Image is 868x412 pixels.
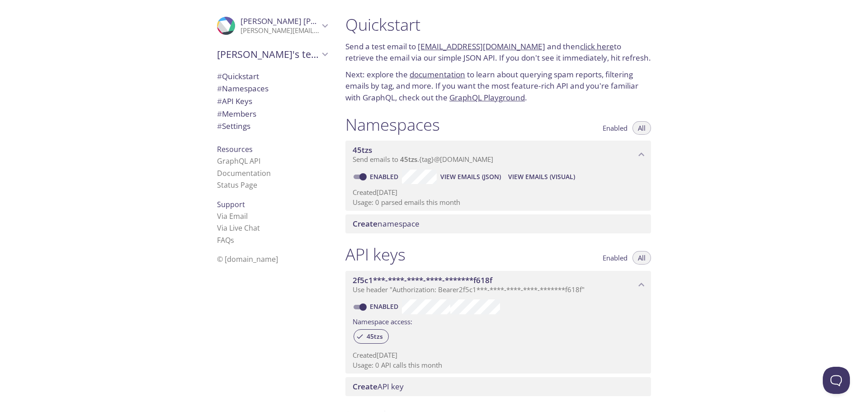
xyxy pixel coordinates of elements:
[217,223,260,233] a: Via Live Chat
[217,156,260,166] a: GraphQL API
[217,96,252,106] span: API Keys
[345,14,651,35] h1: Quickstart
[345,214,651,233] div: Create namespace
[217,199,245,209] span: Support
[217,71,222,81] span: #
[210,11,335,41] div: Daniel Gomes
[217,211,248,221] a: Via Email
[632,121,651,135] button: All
[449,92,525,103] a: GraphQL Playground
[353,155,493,164] span: Send emails to . {tag} @[DOMAIN_NAME]
[353,381,404,392] span: API key
[217,48,319,61] span: [PERSON_NAME]'s team
[345,141,651,169] div: 45tzs namespace
[345,41,651,64] p: Send a test email to and then to retrieve the email via our simple JSON API. If you don't see it ...
[345,377,651,396] div: Create API Key
[210,120,335,133] div: Team Settings
[353,350,644,360] p: Created [DATE]
[505,170,579,184] button: View Emails (Visual)
[217,96,222,106] span: #
[231,235,234,245] span: s
[361,332,388,341] span: 45tzs
[217,83,222,94] span: #
[597,121,633,135] button: Enabled
[217,180,257,190] a: Status Page
[210,70,335,83] div: Quickstart
[354,329,389,344] div: 45tzs
[508,171,575,182] span: View Emails (Visual)
[368,302,402,311] a: Enabled
[437,170,505,184] button: View Emails (JSON)
[241,26,319,35] p: [PERSON_NAME][EMAIL_ADDRESS][DOMAIN_NAME]
[217,109,222,119] span: #
[217,168,271,178] a: Documentation
[210,43,335,66] div: Daniel's team
[217,121,222,131] span: #
[210,82,335,95] div: Namespaces
[418,41,545,52] a: [EMAIL_ADDRESS][DOMAIN_NAME]
[217,144,253,154] span: Resources
[217,83,269,94] span: Namespaces
[345,69,651,104] p: Next: explore the to learn about querying spam reports, filtering emails by tag, and more. If you...
[210,95,335,108] div: API Keys
[241,16,364,26] span: [PERSON_NAME] [PERSON_NAME]
[345,244,406,265] h1: API keys
[345,114,440,135] h1: Namespaces
[217,121,250,131] span: Settings
[353,381,377,392] span: Create
[823,367,850,394] iframe: Help Scout Beacon - Open
[217,254,278,264] span: © [DOMAIN_NAME]
[217,71,259,81] span: Quickstart
[353,360,644,370] p: Usage: 0 API calls this month
[353,188,644,197] p: Created [DATE]
[368,172,402,181] a: Enabled
[353,218,377,229] span: Create
[580,41,614,52] a: click here
[400,155,417,164] span: 45tzs
[410,69,465,80] a: documentation
[353,218,420,229] span: namespace
[632,251,651,265] button: All
[217,109,256,119] span: Members
[597,251,633,265] button: Enabled
[353,198,644,207] p: Usage: 0 parsed emails this month
[217,235,234,245] a: FAQ
[210,108,335,120] div: Members
[440,171,501,182] span: View Emails (JSON)
[353,314,412,327] label: Namespace access:
[353,145,372,155] span: 45tzs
